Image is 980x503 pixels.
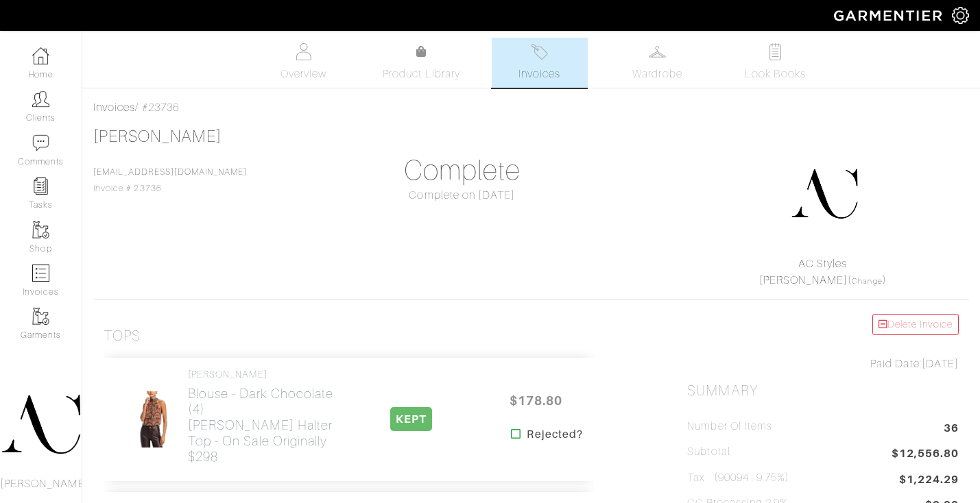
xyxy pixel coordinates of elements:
[687,471,789,484] h5: Tax (90094 : 9.75%)
[649,43,666,60] img: wardrobe-487a4870c1b7c33e795ec22d11cfc2ed9d08956e64fb3008fe2437562e282088.svg
[32,265,49,282] img: orders-icon-0abe47150d42831381b5fb84f609e132dff9fe21cb692f30cb5eec754e2cba89.png
[610,38,706,88] a: Wardrobe
[32,47,49,64] img: dashboard-icon-dbcd8f5a0b271acd01030246c82b418ddd0df26cd7fceb0bd07c9910d44c42f6.png
[687,356,959,372] div: [DATE]
[326,154,598,187] h1: Complete
[32,221,49,238] img: garments-icon-b7da505a4dc4fd61783c78ac3ca0ef83fa9d6f193b1c9dc38574b1d14d53ca28.png
[687,382,959,400] h2: Summary
[790,160,859,228] img: DupYt8CPKc6sZyAt3svX5Z74.png
[32,177,49,195] img: reminder-icon-8004d30b9f0a5d33ae49ab947aed9ed385cf756f9e5892f1edd6e32f2345188e.png
[188,386,333,465] h2: Blouse - Dark Chocolate (4) [PERSON_NAME] Halter Top - On sale originally $298
[32,308,49,325] img: garments-icon-b7da505a4dc4fd61783c78ac3ca0ef83fa9d6f193b1c9dc38574b1d14d53ca28.png
[256,38,352,88] a: Overview
[852,277,882,285] a: Change
[390,407,432,431] span: KEPT
[104,328,141,345] h3: Tops
[280,66,326,82] span: Overview
[872,314,959,335] a: Delete Invoice
[93,167,247,193] span: Invoice # 23736
[745,66,806,82] span: Look Books
[693,256,953,289] div: ( )
[687,420,772,433] h5: Number of Items
[518,66,560,82] span: Invoices
[32,134,49,151] img: comment-icon-a0a6a9ef722e966f86d9cbdc48e553b5cf19dbc54f86b18d962a5391bc8f6eb6.png
[130,391,177,448] img: NUv6H53DjS8C67EYQA6fexia
[952,7,969,24] img: gear-icon-white-bd11855cb880d31180b6d7d6211b90ccbf57a29d726f0c71d8c61bd08dd39cc2.png
[527,426,582,443] strong: Rejected?
[899,471,959,488] span: $1,224.29
[827,3,952,27] img: garmentier-logo-header-white-b43fb05a5012e4ada735d5af1a66efaba907eab6374d6393d1fbf88cb4ef424d.png
[93,99,969,116] div: / #23736
[188,369,333,465] a: [PERSON_NAME] Blouse - Dark Chocolate (4)[PERSON_NAME] Halter Top - On sale originally $298
[494,386,577,415] span: $178.80
[759,274,848,286] a: [PERSON_NAME]
[632,66,682,82] span: Wardrobe
[728,38,824,88] a: Look Books
[687,445,730,458] h5: Subtotal
[374,44,470,82] a: Product Library
[93,167,247,177] a: [EMAIL_ADDRESS][DOMAIN_NAME]
[767,43,784,60] img: todo-9ac3debb85659649dc8f770b8b6100bb5dab4b48dedcbae339e5042a72dfd3cc.svg
[870,358,922,370] span: Paid Date:
[492,38,588,88] a: Invoices
[93,127,222,145] a: [PERSON_NAME]
[326,187,598,204] div: Complete on [DATE]
[944,420,959,439] span: 36
[892,445,959,464] span: $12,556.80
[531,43,548,60] img: orders-27d20c2124de7fd6de4e0e44c1d41de31381a507db9b33961299e4e07d508b8c.svg
[383,66,460,82] span: Product Library
[188,369,333,380] h4: [PERSON_NAME]
[32,90,49,108] img: clients-icon-6bae9207a08558b7cb47a8932f037763ab4055f8c8b6bfacd5dc20c3e0201464.png
[798,258,846,270] a: AC.Styles
[295,43,312,60] img: basicinfo-40fd8af6dae0f16599ec9e87c0ef1c0a1fdea2edbe929e3d69a839185d80c458.svg
[93,101,135,114] a: Invoices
